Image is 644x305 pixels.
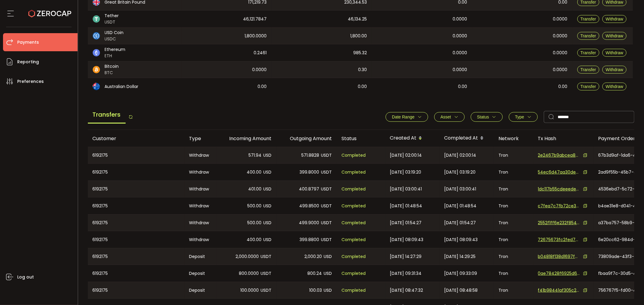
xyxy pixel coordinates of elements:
span: Withdraw [606,50,623,55]
img: aud_portfolio.svg [93,83,100,90]
span: 0.2461 [254,49,267,56]
button: Asset [434,112,465,122]
div: Tron [494,197,533,214]
button: Withdraw [602,66,626,74]
div: Tron [494,282,533,298]
div: Withdraw [184,231,216,248]
span: Status [477,115,489,119]
button: Status [471,112,503,122]
div: Deposit [184,265,216,282]
span: Transfer [581,17,596,21]
div: 6192175 [88,147,184,163]
div: 6192175 [88,265,184,282]
button: Transfer [577,49,600,57]
span: 571.94 [249,152,262,159]
span: 67b3d9af-1da6-4011-a67e-82cd892acb95 [598,152,641,159]
span: USD [324,270,332,277]
button: Withdraw [602,49,626,57]
span: [DATE] 03:00:41 [390,186,422,193]
div: 6192175 [88,248,184,265]
span: Withdraw [606,33,623,38]
span: USDT [261,253,272,260]
span: USD Coin [105,30,124,36]
span: 499.9000 [299,219,319,226]
span: USD [264,219,272,226]
span: USDT [321,219,332,226]
span: 800.24 [308,270,322,277]
span: [DATE] 09:33:09 [444,270,477,277]
span: Withdraw [606,67,623,72]
span: [DATE] 09:31:34 [390,270,422,277]
span: 1dc117b55cdeeede6fbe5dd0459616ff18077d841b3510238ffc54341a7ed898 [538,186,580,192]
span: [DATE] 03:19:20 [444,169,476,176]
button: Type [509,112,538,122]
div: Outgoing Amount [277,135,337,142]
span: Transfers [88,106,126,124]
span: [DATE] 02:00:14 [390,152,422,159]
span: Completed [342,253,366,260]
div: Tron [494,164,533,181]
span: Completed [342,236,366,243]
span: USDT [105,19,119,25]
span: 0.00 [559,83,568,90]
span: 0.00 [458,83,467,90]
div: Tron [494,265,533,282]
span: 400.00 [247,169,262,176]
span: 2,000.20 [305,253,322,260]
span: Completed [342,169,366,176]
button: Date Range [386,112,428,122]
div: Withdraw [184,147,216,163]
span: USDT [321,152,332,159]
span: Reporting [17,58,39,66]
div: Tron [494,147,533,163]
img: btc_portfolio.svg [93,66,100,73]
img: eth_portfolio.svg [93,49,100,56]
div: 6192175 [88,231,184,248]
div: 6192175 [88,181,184,197]
span: c7fea7c7fb72ce3a1bdab40ed3d8093b64704be511cdd549786067fad6491897 [538,203,580,209]
span: 400.8797 [299,186,319,193]
span: USDT [261,287,272,294]
span: b4ae31e8-d041-46a2-9258-75930f8f9d93 [598,203,641,209]
div: Created At [385,133,440,143]
span: 0ae78428f6925d6e4142749060e5fcf03c28b4ad02e57576fb2b14034c7d366f [538,270,580,277]
span: 1,800.00 [351,33,367,39]
span: 0.0000 [453,33,467,39]
iframe: Chat Widget [574,240,644,305]
span: Completed [342,203,366,209]
div: 6192175 [88,197,184,214]
span: Date Range [392,115,415,119]
span: 0.0000 [553,16,568,23]
span: Completed [342,186,366,193]
span: Transfer [581,84,596,89]
span: USDC [105,36,124,42]
span: USD [324,253,332,260]
span: 0.0000 [453,49,467,56]
span: 571.8828 [302,152,319,159]
span: 1,800.0000 [245,33,267,39]
div: Tron [494,248,533,265]
span: USD [264,236,272,243]
span: Payments [17,38,39,47]
span: 100.03 [309,287,322,294]
span: 0.00 [358,83,367,90]
span: b04818f138d1697f81ddbf39fecff9ee5f5eede79bc80074e6fddb7480f2b5d9 [538,253,580,260]
button: Transfer [577,66,600,74]
span: Tether [105,13,119,19]
span: 2,000.0000 [236,253,259,260]
span: Transfer [581,33,596,38]
div: Network [494,135,533,142]
img: usdt_portfolio.svg [93,15,100,23]
span: 46,134.25 [348,16,367,23]
span: Transfer [581,67,596,72]
span: [DATE] 01:54:27 [444,219,476,226]
span: [DATE] 03:19:20 [390,169,421,176]
div: Deposit [184,282,216,298]
span: Log out [17,273,34,281]
span: [DATE] 08:09:43 [390,236,424,243]
span: USDT [321,203,332,209]
span: 985.32 [354,49,367,56]
span: Completed [342,152,366,159]
span: 6e20cc62-984d-4cd5-b443-b17fe8ae422f [598,237,641,243]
